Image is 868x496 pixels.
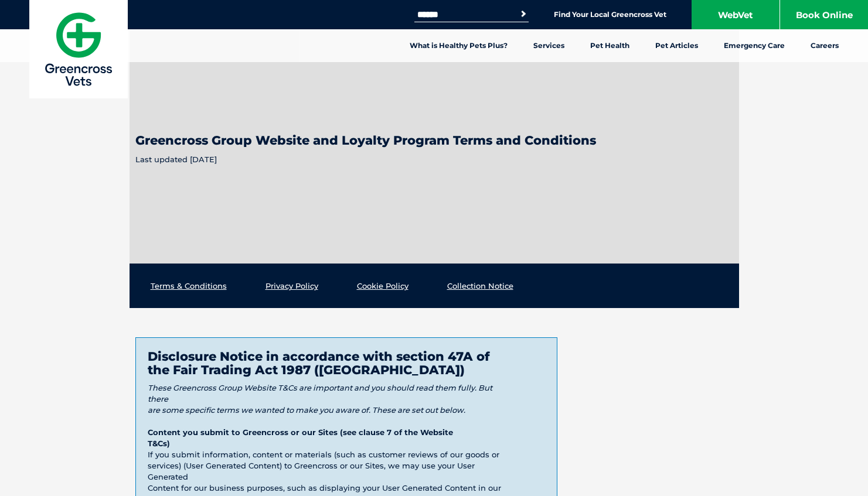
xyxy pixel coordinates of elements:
h1: Greencross Group Website and Loyalty Program Terms and Conditions [135,128,733,147]
p: Last updated [DATE] [135,154,733,165]
a: Terms & Conditions [151,281,227,290]
a: Collection Notice [447,281,513,290]
a: What is Healthy Pets Plus? [397,29,520,62]
a: Find Your Local Greencross Vet [554,10,666,19]
button: Search [518,8,529,20]
a: Privacy Policy [265,281,318,290]
h2: Disclosure Notice in accordance with section 47A of the Fair Trading Act 1987 ([GEOGRAPHIC_DATA]) [148,350,545,377]
a: Services [520,29,577,62]
a: Emergency Care [711,29,798,62]
a: Careers [798,29,852,62]
strong: Content you submit to Greencross or our Sites (see clause 7 of the Website T&Cs) [148,427,453,448]
i: These Greencross Group Website T&Cs are important and you should read them fully. But there are s... [148,383,492,415]
a: Pet Health [577,29,642,62]
a: Cookie Policy [357,281,409,290]
a: Pet Articles [642,29,711,62]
